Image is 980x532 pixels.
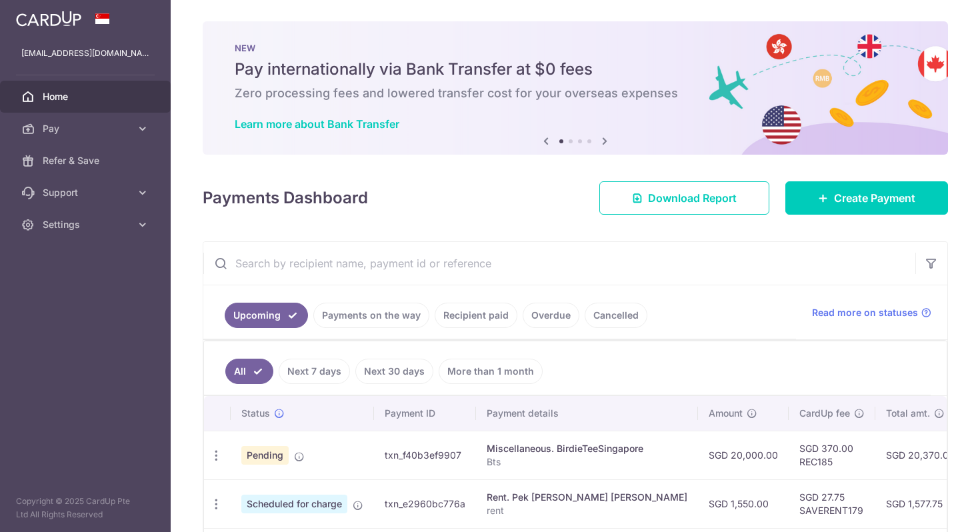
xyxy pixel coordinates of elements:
td: SGD 27.75 SAVERENT179 [789,479,875,528]
td: txn_f40b3ef9907 [374,431,476,479]
span: Support [43,186,131,199]
a: Download Report [599,181,769,215]
img: CardUp [16,11,81,27]
a: Upcoming [225,303,308,328]
span: Pay [43,122,131,135]
span: Refer & Save [43,154,131,167]
td: SGD 20,000.00 [698,431,789,479]
img: Bank transfer banner [203,21,948,155]
input: Search by recipient name, payment id or reference [203,242,915,285]
div: Rent. Pek [PERSON_NAME] [PERSON_NAME] [487,491,687,504]
span: Status [241,407,270,420]
span: Total amt. [886,407,930,420]
th: Payment details [476,396,698,431]
span: Pending [241,446,289,465]
p: NEW [235,43,916,53]
th: Payment ID [374,396,476,431]
a: Cancelled [585,303,647,328]
td: txn_e2960bc776a [374,479,476,528]
a: All [225,359,273,384]
p: Bts [487,455,687,469]
a: Next 30 days [355,359,433,384]
a: Next 7 days [279,359,350,384]
td: SGD 370.00 REC185 [789,431,875,479]
span: Create Payment [834,190,915,206]
a: Create Payment [785,181,948,215]
td: SGD 1,550.00 [698,479,789,528]
a: Recipient paid [435,303,517,328]
a: Read more on statuses [812,306,931,319]
span: CardUp fee [799,407,850,420]
td: SGD 1,577.75 [875,479,965,528]
span: Download Report [648,190,737,206]
span: Read more on statuses [812,306,918,319]
p: rent [487,504,687,517]
span: Amount [709,407,743,420]
a: More than 1 month [439,359,543,384]
a: Learn more about Bank Transfer [235,117,399,131]
h5: Pay internationally via Bank Transfer at $0 fees [235,59,916,80]
span: Settings [43,218,131,231]
h4: Payments Dashboard [203,186,368,210]
span: Scheduled for charge [241,495,347,513]
span: Home [43,90,131,103]
a: Overdue [523,303,579,328]
h6: Zero processing fees and lowered transfer cost for your overseas expenses [235,85,916,101]
p: [EMAIL_ADDRESS][DOMAIN_NAME] [21,47,149,60]
td: SGD 20,370.00 [875,431,965,479]
a: Payments on the way [313,303,429,328]
div: Miscellaneous. BirdieTeeSingapore [487,442,687,455]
